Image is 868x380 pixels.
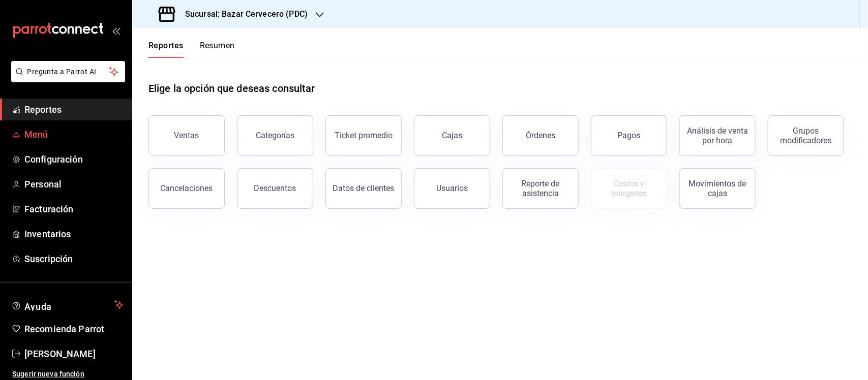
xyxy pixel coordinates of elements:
button: Órdenes [502,115,579,156]
button: Resumen [200,41,235,58]
div: Reporte de asistencia [509,179,572,198]
div: Cancelaciones [161,183,213,193]
div: Análisis de venta por hora [686,126,749,145]
button: Categorías [237,115,313,156]
div: Costos y márgenes [597,179,661,198]
span: Facturación [24,202,124,216]
div: Ventas [174,131,199,140]
button: Cancelaciones [148,168,225,209]
div: Órdenes [526,131,555,140]
div: Ticket promedio [335,131,393,140]
button: Usuarios [414,168,490,209]
span: Menú [24,128,124,141]
button: Contrata inventarios para ver este reporte [591,168,667,209]
span: Configuración [24,152,124,166]
div: Grupos modificadores [774,126,837,145]
div: Categorías [256,131,294,140]
span: Reportes [24,103,124,116]
button: Análisis de venta por hora [679,115,756,156]
div: Descuentos [254,183,296,193]
a: Pregunta a Parrot AI [7,74,125,84]
button: Movimientos de cajas [679,168,756,209]
div: navigation tabs [148,41,235,58]
button: Reporte de asistencia [502,168,579,209]
div: Pagos [618,131,641,140]
span: Inventarios [24,227,124,241]
span: Recomienda Parrot [24,322,124,336]
span: Pregunta a Parrot AI [27,67,109,77]
h1: Elige la opción que deseas consultar [148,81,315,96]
div: Datos de clientes [333,183,395,193]
span: Personal [24,177,124,191]
button: Ventas [148,115,225,156]
span: Sugerir nueva función [12,369,124,379]
button: Grupos modificadores [768,115,844,156]
button: Reportes [148,41,184,58]
span: Ayuda [24,299,110,311]
button: Pregunta a Parrot AI [11,61,125,82]
button: Pagos [591,115,667,156]
button: Datos de clientes [325,168,402,209]
div: Cajas [442,131,462,140]
span: [PERSON_NAME] [24,347,124,361]
h3: Sucursal: Bazar Cervecero (PDC) [177,8,308,20]
span: Suscripción [24,252,124,266]
div: Movimientos de cajas [686,179,749,198]
div: Usuarios [436,183,468,193]
button: Descuentos [237,168,313,209]
button: Cajas [414,115,490,156]
button: Ticket promedio [325,115,402,156]
button: open_drawer_menu [112,26,120,35]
